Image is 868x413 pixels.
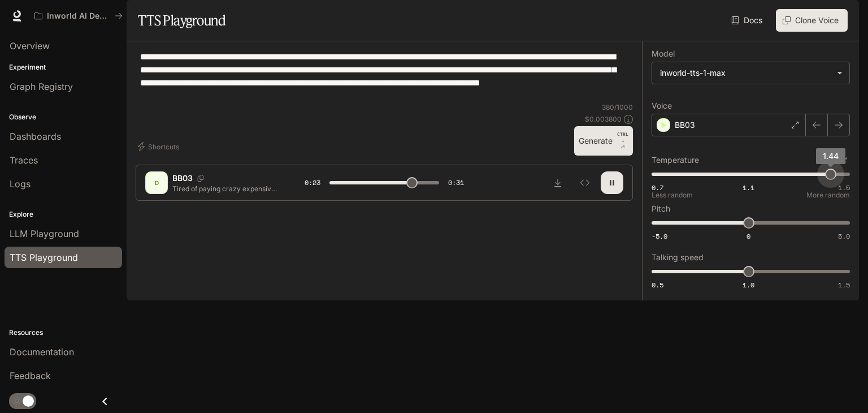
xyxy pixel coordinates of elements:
[617,131,628,144] p: CTRL +
[617,131,628,151] p: ⏎
[675,119,695,131] p: BB03
[448,177,464,188] span: 0:31
[652,102,672,110] p: Voice
[147,174,166,192] div: D
[652,156,699,164] p: Temperature
[652,205,670,213] p: Pitch
[29,5,128,27] button: All workspaces
[660,67,831,79] div: inworld-tts-1-max
[136,137,184,156] button: Shortcuts
[574,126,633,156] button: GenerateCTRL +⏎
[806,192,850,199] p: More random
[823,151,839,161] span: 1.44
[574,171,596,194] button: Inspect
[546,171,569,194] button: Download audio
[305,177,320,188] span: 0:23
[743,183,754,192] span: 1.1
[172,184,277,193] p: Tired of paying crazy expensive cable bills every month?Seriously, this thing is a game changer. ...
[747,231,750,241] span: 0
[652,192,693,199] p: Less random
[652,50,675,58] p: Model
[776,9,848,32] button: Clone Voice
[652,280,663,290] span: 0.5
[838,183,850,192] span: 1.5
[193,175,209,182] button: Copy Voice ID
[172,173,193,184] p: BB03
[652,62,849,84] div: inworld-tts-1-max
[838,231,850,241] span: 5.0
[138,9,225,32] h1: TTS Playground
[652,253,704,261] p: Talking speed
[47,11,110,21] p: Inworld AI Demos
[585,114,622,124] p: $ 0.003800
[729,9,767,32] a: Docs
[838,280,850,290] span: 1.5
[652,183,663,192] span: 0.7
[652,231,667,241] span: -5.0
[602,102,633,112] p: 380 / 1000
[743,280,754,290] span: 1.0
